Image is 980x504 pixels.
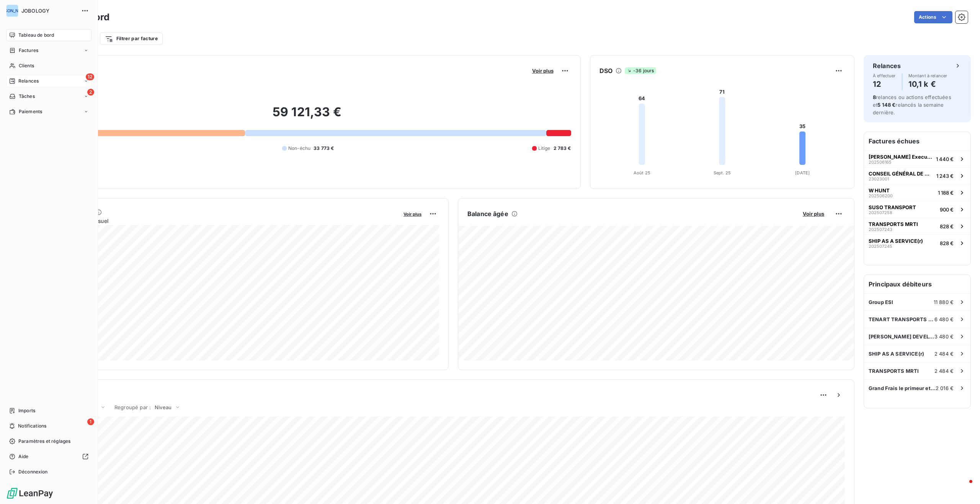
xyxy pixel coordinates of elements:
span: 23023001 [869,177,889,181]
span: 33 773 € [314,145,334,152]
span: Imports [18,407,35,414]
iframe: Intercom live chat [954,478,972,496]
span: TRANSPORTS MRTI [869,368,919,374]
h6: Relances [873,61,901,70]
span: Tâches [19,93,35,100]
span: Non-échu [288,145,310,152]
button: Voir plus [800,210,826,217]
span: Regroupé par : [114,404,151,410]
h4: 10,1 k € [908,78,947,90]
span: Paiements [19,108,42,115]
span: 202507243 [869,227,892,232]
span: Notifications [18,423,46,429]
span: relances ou actions effectuées et relancés la semaine dernière. [873,94,951,115]
span: Chiffre d'affaires mensuel [43,217,398,225]
tspan: [DATE] [795,170,810,176]
span: Niveau [155,404,171,410]
span: 8 [873,94,876,100]
button: Filtrer par facture [100,33,163,45]
span: 1 188 € [938,190,954,196]
span: SHIP AS A SERVICE(r) [869,238,923,244]
span: 202507258 [869,210,892,215]
span: 2 [87,89,94,96]
span: [PERSON_NAME] Executive search [869,154,933,160]
button: SHIP AS A SERVICE(r)202507245828 € [864,234,970,251]
span: 12 [86,73,94,80]
span: Paramètres et réglages [18,438,70,445]
h6: Balance âgée [467,209,508,218]
span: W HUNT [869,187,890,193]
span: 1 243 € [936,173,954,179]
span: Voir plus [403,211,421,217]
span: 1 440 € [936,156,954,162]
span: 6 480 € [934,316,954,322]
span: 2 484 € [934,368,954,374]
span: Tableau de bord [18,32,54,39]
span: Group ESI [869,299,893,305]
button: Voir plus [401,210,424,217]
span: À effectuer [873,73,896,78]
span: 11 880 € [934,299,954,305]
span: 1 [87,418,94,425]
span: Relances [18,78,39,85]
span: Litige [538,145,550,152]
span: 202506165 [869,160,892,164]
button: CONSEIL GÉNÉRAL DE MAYOTTE230230011 243 € [864,167,970,184]
h2: 59 121,33 € [43,104,571,127]
button: TRANSPORTS MRTI202507243828 € [864,218,970,234]
span: -36 jours [625,67,656,74]
tspan: Août 25 [633,170,650,176]
h6: DSO [599,66,612,75]
button: Voir plus [530,67,556,74]
h6: Principaux débiteurs [864,275,970,293]
button: W HUNT2025062001 188 € [864,184,970,201]
span: Montant à relancer [908,73,947,78]
button: SUSO TRANSPORT202507258900 € [864,201,970,218]
span: 5 148 € [877,102,895,108]
span: Grand Frais le primeur et le fromager [869,385,936,391]
span: CONSEIL GÉNÉRAL DE MAYOTTE [869,171,933,177]
span: SUSO TRANSPORT [869,204,916,210]
h6: Factures échues [864,132,970,150]
span: 2 783 € [554,145,571,152]
span: JOBOLOGY [21,8,77,14]
span: Clients [19,62,34,69]
span: 202506200 [869,193,893,198]
h4: 12 [873,78,896,90]
button: [PERSON_NAME] Executive search2025061651 440 € [864,150,970,167]
span: 828 € [940,240,954,246]
tspan: Sept. 25 [714,170,731,176]
span: 900 € [940,206,954,213]
span: 202507245 [869,244,892,249]
span: Voir plus [532,68,554,74]
img: Logo LeanPay [6,487,54,499]
span: Voir plus [803,211,824,217]
span: 3 480 € [934,333,954,340]
span: TENART TRANSPORTS EUROPE [869,316,934,322]
span: Déconnexion [18,468,48,475]
span: Factures [19,47,38,54]
span: Aide [18,453,29,460]
div: [PERSON_NAME] [6,5,18,17]
span: 828 € [940,223,954,229]
span: 2 484 € [934,351,954,357]
button: Actions [914,11,952,23]
span: TRANSPORTS MRTI [869,221,918,227]
span: SHIP AS A SERVICE(r) [869,351,924,357]
a: Aide [6,450,91,463]
span: [PERSON_NAME] DEVELOPPEMENT [869,333,934,340]
span: 2 016 € [936,385,954,391]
